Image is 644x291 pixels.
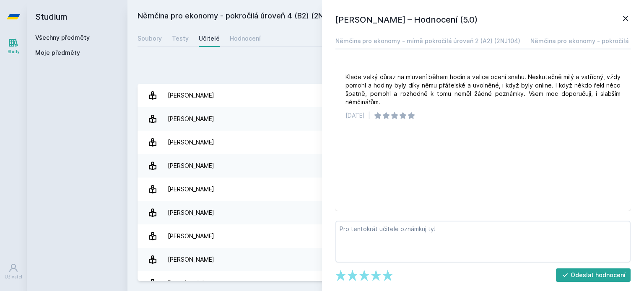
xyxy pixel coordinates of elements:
div: Klade velký důraz na mluvení během hodin a velice ocení snahu. Neskutečně milý a vstřícný, vždy p... [345,73,621,106]
a: Soubory [138,30,162,47]
div: [PERSON_NAME] [168,134,214,151]
a: [PERSON_NAME] 5 hodnocení 5.0 [138,248,634,271]
div: Uživatel [5,274,22,280]
div: [DATE] [345,111,365,120]
a: [PERSON_NAME] 1 hodnocení 5.0 [138,107,634,131]
a: Testy [172,30,189,47]
div: [PERSON_NAME] [168,87,214,104]
a: [PERSON_NAME] 13 hodnocení 5.0 [138,84,634,107]
a: [PERSON_NAME] 1 hodnocení 5.0 [138,154,634,178]
div: [PERSON_NAME] [168,111,214,127]
a: [PERSON_NAME] 2 hodnocení 5.0 [138,201,634,224]
div: [PERSON_NAME] [168,204,214,221]
div: Učitelé [199,34,220,43]
div: [PERSON_NAME] [168,181,214,198]
a: [PERSON_NAME] 1 hodnocení 5.0 [138,178,634,201]
div: [PERSON_NAME] [168,251,214,268]
button: Odeslat hodnocení [556,268,631,282]
div: Testy [172,34,189,43]
a: Učitelé [199,30,220,47]
a: Uživatel [2,259,25,284]
a: Hodnocení [230,30,261,47]
h2: Němčina pro ekonomy - pokročilá úroveň 4 (B2) (2NJ204) [138,10,540,23]
a: [PERSON_NAME] 3 hodnocení 5.0 [138,224,634,248]
a: [PERSON_NAME] 5 hodnocení 4.0 [138,131,634,154]
a: Study [2,33,25,59]
span: Moje předměty [35,49,80,57]
div: Soubory [138,34,162,43]
a: Všechny předměty [35,34,90,41]
div: Hodnocení [230,34,261,43]
div: [PERSON_NAME] [168,157,214,174]
div: [PERSON_NAME] [168,228,214,245]
div: Study [8,49,20,55]
div: | [368,111,370,120]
